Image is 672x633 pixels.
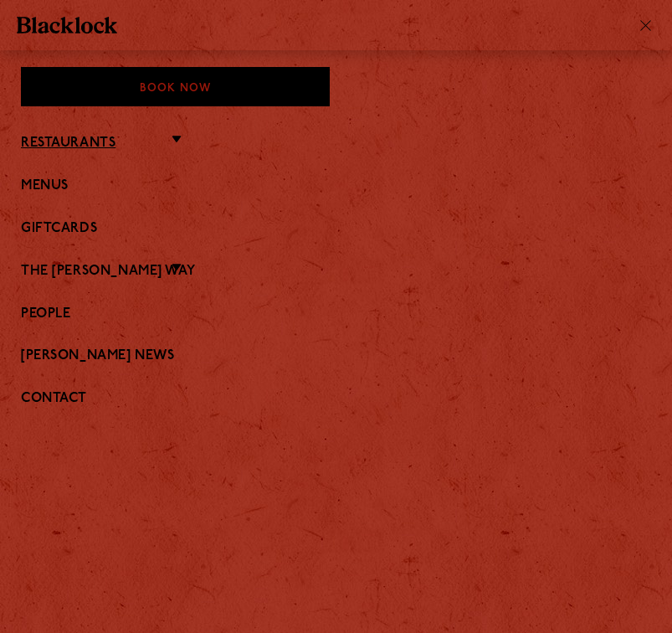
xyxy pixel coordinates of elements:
[21,348,651,364] a: [PERSON_NAME] News
[21,67,330,106] div: Book Now
[21,391,651,407] a: Contact
[21,306,651,322] a: People
[21,221,651,237] a: Giftcards
[21,178,651,194] a: Menus
[21,264,195,280] a: The [PERSON_NAME] Way
[21,136,115,152] a: Restaurants
[17,17,117,33] img: BL_Textured_Logo-footer-cropped.svg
